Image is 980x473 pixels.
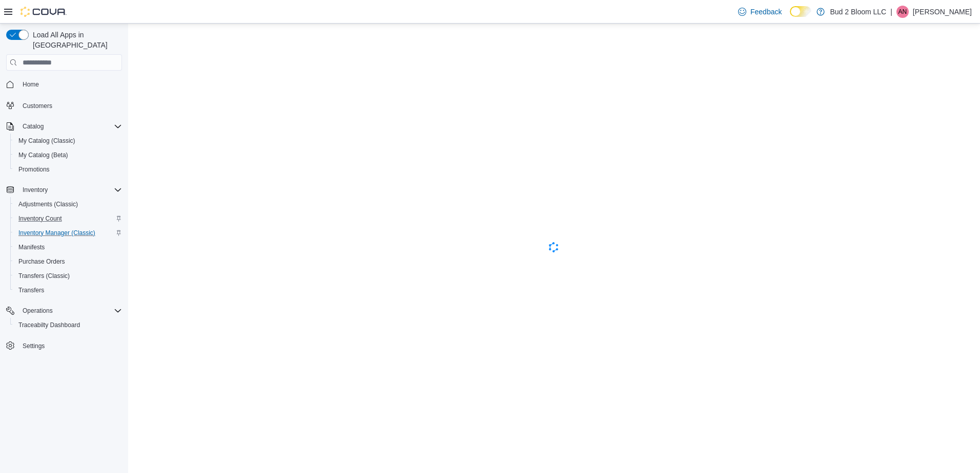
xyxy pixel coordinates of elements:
[14,284,48,296] a: Transfers
[14,241,122,253] span: Manifests
[18,214,62,223] span: Inventory Count
[18,286,44,294] span: Transfers
[14,198,82,210] a: Adjustments (Classic)
[2,183,126,197] button: Inventory
[14,319,84,331] a: Traceabilty Dashboard
[2,77,126,92] button: Home
[29,30,122,50] span: Load All Apps in [GEOGRAPHIC_DATA]
[18,165,50,174] span: Promotions
[23,122,44,131] span: Catalog
[10,269,126,283] button: Transfers (Classic)
[14,163,122,176] span: Promotions
[14,270,74,282] a: Transfers (Classic)
[14,284,122,296] span: Transfers
[10,283,126,297] button: Transfers
[18,184,52,196] button: Inventory
[899,6,907,18] span: AN
[10,318,126,332] button: Traceabilty Dashboard
[18,151,68,159] span: My Catalog (Beta)
[18,340,49,352] a: Settings
[830,6,886,18] p: Bud 2 Bloom LLC
[18,120,48,133] button: Catalog
[10,240,126,254] button: Manifests
[14,135,79,147] a: My Catalog (Classic)
[10,197,126,211] button: Adjustments (Classic)
[2,98,126,113] button: Customers
[10,134,126,148] button: My Catalog (Classic)
[2,119,126,134] button: Catalog
[23,307,53,315] span: Operations
[14,227,122,239] span: Inventory Manager (Classic)
[18,305,57,317] button: Operations
[18,229,95,237] span: Inventory Manager (Classic)
[14,212,122,225] span: Inventory Count
[14,319,122,331] span: Traceabilty Dashboard
[18,305,122,317] span: Operations
[890,6,892,18] p: |
[18,184,122,196] span: Inventory
[2,304,126,318] button: Operations
[14,149,122,161] span: My Catalog (Beta)
[750,7,782,17] span: Feedback
[10,162,126,177] button: Promotions
[14,241,49,253] a: Manifests
[10,148,126,162] button: My Catalog (Beta)
[18,243,45,251] span: Manifests
[14,270,122,282] span: Transfers (Classic)
[14,255,122,268] span: Purchase Orders
[18,78,43,91] a: Home
[14,212,66,225] a: Inventory Count
[23,80,39,89] span: Home
[14,149,72,161] a: My Catalog (Beta)
[10,211,126,226] button: Inventory Count
[14,198,122,210] span: Adjustments (Classic)
[734,2,786,22] a: Feedback
[14,227,99,239] a: Inventory Manager (Classic)
[913,6,972,18] p: [PERSON_NAME]
[18,321,80,329] span: Traceabilty Dashboard
[23,186,48,194] span: Inventory
[14,255,69,268] a: Purchase Orders
[10,226,126,240] button: Inventory Manager (Classic)
[18,78,122,91] span: Home
[18,272,70,280] span: Transfers (Classic)
[10,254,126,269] button: Purchase Orders
[18,120,122,133] span: Catalog
[18,257,65,266] span: Purchase Orders
[18,99,122,112] span: Customers
[790,6,811,17] input: Dark Mode
[18,100,56,112] a: Customers
[2,338,126,353] button: Settings
[14,163,54,176] a: Promotions
[18,137,75,145] span: My Catalog (Classic)
[23,102,52,110] span: Customers
[23,342,45,350] span: Settings
[14,135,122,147] span: My Catalog (Classic)
[21,7,67,17] img: Cova
[6,73,122,380] nav: Complex example
[18,200,78,208] span: Adjustments (Classic)
[18,339,122,352] span: Settings
[896,6,909,18] div: Angel Nieves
